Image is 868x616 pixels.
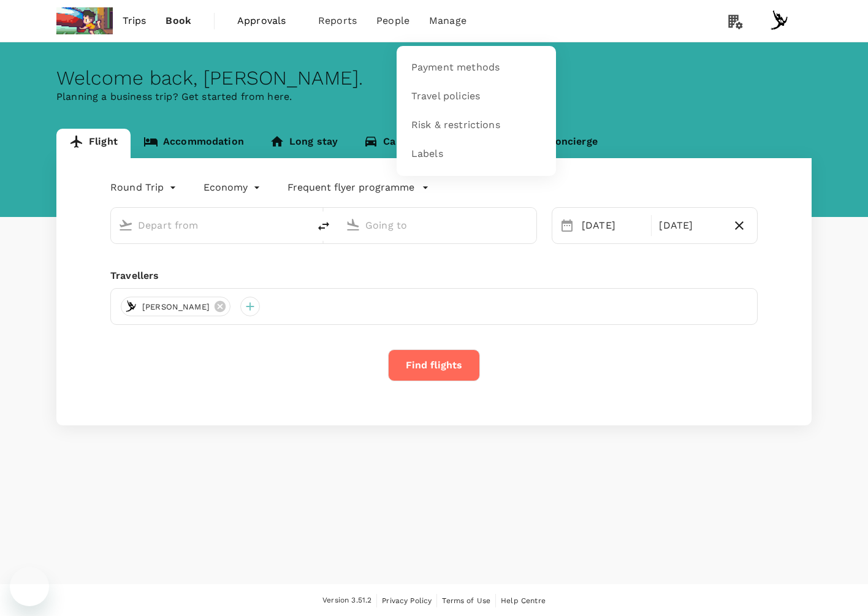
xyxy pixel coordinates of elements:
span: Book [166,13,191,28]
a: Accommodation [131,129,257,158]
button: Find flights [388,349,480,381]
a: Travel policies [404,82,549,111]
input: Depart from [138,216,283,235]
button: Open [528,224,530,226]
div: Travellers [110,268,758,283]
span: Travel policies [411,89,480,104]
p: Planning a business trip? Get started from here. [56,89,812,104]
span: Risk & restrictions [411,118,500,132]
a: Long stay [257,129,351,158]
span: Trips [123,13,147,28]
div: Welcome back , [PERSON_NAME] . [56,67,812,89]
img: avatar-66d8022987598.jpeg [124,299,139,314]
span: Help Centre [501,596,546,605]
div: [PERSON_NAME] [121,297,230,316]
a: Help Centre [501,594,546,607]
span: [PERSON_NAME] [135,301,217,313]
span: Reports [318,13,357,28]
a: Concierge [516,129,610,158]
a: Risk & restrictions [404,111,549,140]
span: People [376,13,409,28]
a: Flight [56,129,131,158]
img: Andreas Ginting [767,9,792,33]
span: Labels [411,147,443,161]
a: Terms of Use [442,594,490,607]
a: Payment methods [404,53,549,82]
iframe: Button to launch messaging window [10,567,49,606]
div: Round Trip [110,178,179,197]
button: Frequent flyer programme [287,180,429,195]
div: [DATE] [654,213,726,238]
span: Payment methods [411,61,500,75]
button: Open [300,224,303,226]
button: delete [309,211,338,241]
span: Version 3.51.2 [322,595,371,607]
span: Approvals [237,13,299,28]
span: Manage [429,13,466,28]
input: Going to [365,216,511,235]
div: Economy [204,178,263,197]
span: Terms of Use [442,596,490,605]
img: faris testing [56,7,113,34]
p: Frequent flyer programme [287,180,414,195]
a: Car rental [351,129,446,158]
span: Privacy Policy [382,596,432,605]
a: Privacy Policy [382,594,432,607]
div: [DATE] [577,213,649,238]
a: Labels [404,140,549,169]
